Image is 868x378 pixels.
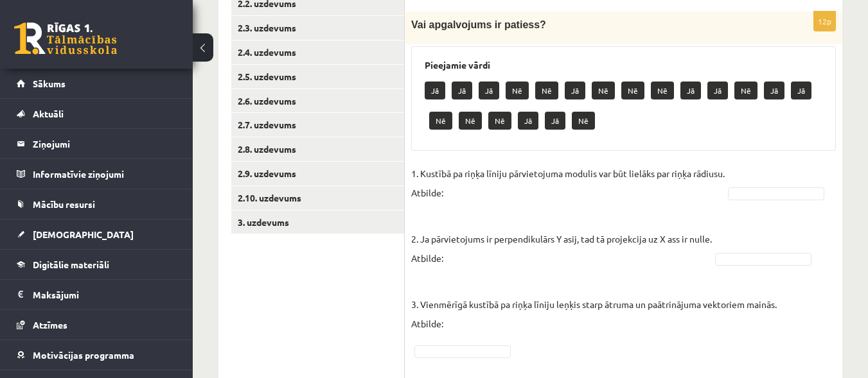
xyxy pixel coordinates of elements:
p: Nē [734,82,757,99]
p: 2. Ja pārvietojums ir perpendikulārs Y asij, tad tā projekcija uz X ass ir nulle. Atbilde: [411,210,712,268]
p: Jā [479,82,499,99]
p: Nē [572,112,595,130]
span: Motivācijas programma [33,349,134,361]
p: Nē [488,112,511,130]
a: Maksājumi [17,280,177,309]
h3: Pieejamie vārdi [425,60,822,71]
p: 3. Vienmērīgā kustībā pa riņķa līniju leņķis starp ātruma un paātrinājuma vektoriem mainās. Atbilde: [411,275,777,333]
span: Sākums [33,78,66,89]
a: Aktuāli [17,99,177,128]
legend: Maksājumi [33,280,177,309]
p: Jā [764,82,784,99]
a: 2.9. uzdevums [231,162,404,185]
a: 2.5. uzdevums [231,65,404,89]
p: Jā [565,82,585,99]
a: Sākums [17,69,177,98]
p: Nē [506,82,529,99]
a: 2.8. uzdevums [231,137,404,161]
p: Nē [535,82,558,99]
p: Nē [651,82,674,99]
span: [DEMOGRAPHIC_DATA] [33,228,134,240]
a: Atzīmes [17,310,177,339]
p: 1. Kustībā pa riņķa līniju pārvietojuma modulis var būt lielāks par riņķa rādiusu. Atbilde: [411,164,725,202]
p: Nē [459,112,482,130]
a: Ziņojumi [17,129,177,159]
p: Jā [791,82,811,99]
a: 2.6. uzdevums [231,89,404,113]
span: Digitālie materiāli [33,259,109,270]
p: Jā [680,82,701,99]
legend: Informatīvie ziņojumi [33,159,177,189]
span: Aktuāli [33,108,64,119]
a: 3. uzdevums [231,210,404,234]
p: Nē [592,82,615,99]
p: Jā [518,112,538,130]
a: Digitālie materiāli [17,250,177,279]
a: 2.3. uzdevums [231,16,404,40]
p: Jā [545,112,565,130]
a: Informatīvie ziņojumi [17,159,177,189]
p: Nē [429,112,452,130]
a: Rīgas 1. Tālmācības vidusskola [14,22,117,55]
legend: Ziņojumi [33,129,177,159]
span: Vai apgalvojums ir patiess? [411,19,546,30]
a: Mācību resursi [17,189,177,219]
a: 2.10. uzdevums [231,186,404,210]
p: Jā [452,82,472,99]
span: Mācību resursi [33,198,95,210]
p: Jā [707,82,728,99]
a: Motivācijas programma [17,340,177,370]
a: 2.4. uzdevums [231,40,404,64]
p: Jā [425,82,445,99]
a: 2.7. uzdevums [231,113,404,137]
a: [DEMOGRAPHIC_DATA] [17,219,177,249]
p: Nē [621,82,644,99]
p: 12p [813,11,836,31]
span: Atzīmes [33,319,67,331]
